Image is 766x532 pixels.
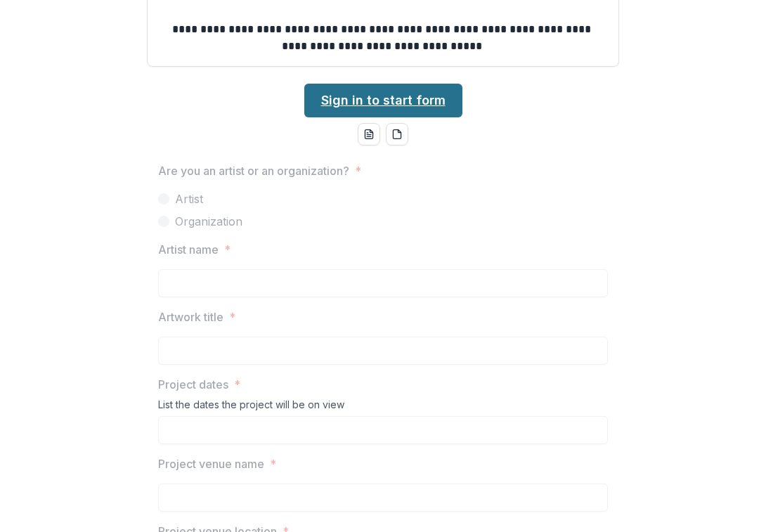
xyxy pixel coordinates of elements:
[358,123,380,145] button: word-download
[386,123,408,145] button: pdf-download
[158,376,228,393] p: Project dates
[158,162,349,179] p: Are you an artist or an organization?
[158,398,608,416] div: List the dates the project will be on view
[175,213,242,230] span: Organization
[304,84,462,117] a: Sign in to start form
[158,309,223,325] p: Artwork title
[158,455,264,472] p: Project venue name
[175,190,203,207] span: Artist
[158,241,219,258] p: Artist name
